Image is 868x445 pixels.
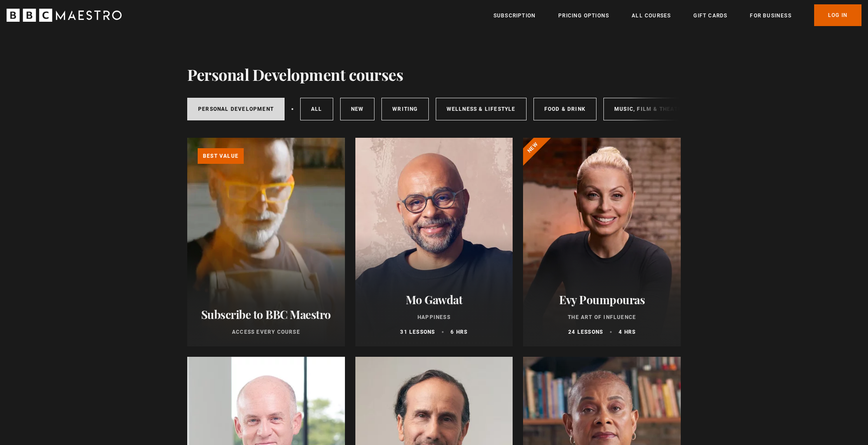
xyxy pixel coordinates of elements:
[494,4,861,26] nav: Primary
[7,9,122,22] svg: BBC Maestro
[603,98,696,120] a: Music, Film & Theatre
[750,11,791,20] a: For business
[436,98,527,120] a: Wellness & Lifestyle
[340,98,375,120] a: New
[533,293,670,306] h2: Evy Poumpouras
[533,313,670,321] p: The Art of Influence
[366,313,503,321] p: Happiness
[381,98,428,120] a: Writing
[619,328,636,336] p: 4 hrs
[187,65,403,83] h1: Personal Development courses
[814,4,861,26] a: Log In
[693,11,727,20] a: Gift Cards
[198,148,244,164] p: Best value
[568,328,603,336] p: 24 lessons
[523,138,681,346] a: Evy Poumpouras The Art of Influence 24 lessons 4 hrs New
[632,11,671,20] a: All Courses
[533,98,596,120] a: Food & Drink
[451,328,467,336] p: 6 hrs
[187,98,285,120] a: Personal Development
[558,11,609,20] a: Pricing Options
[366,293,503,306] h2: Mo Gawdat
[300,98,333,120] a: All
[400,328,435,336] p: 31 lessons
[494,11,536,20] a: Subscription
[355,138,513,346] a: Mo Gawdat Happiness 31 lessons 6 hrs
